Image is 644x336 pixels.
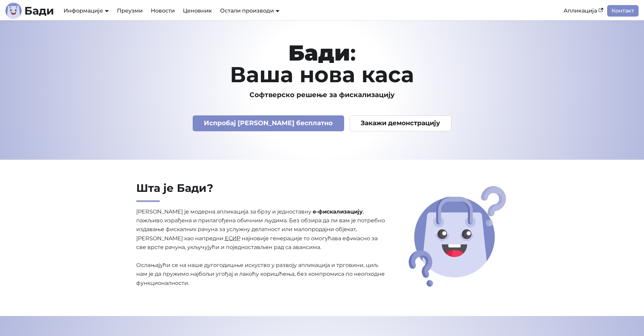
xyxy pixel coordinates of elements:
a: Апликација [559,5,607,17]
h1: : Ваша нова каса [104,42,540,85]
a: Закажи демонстрацију [350,115,452,131]
b: Бади [24,5,54,16]
a: Контакт [607,5,639,17]
img: Шта је Бади? [406,184,508,289]
a: Преузми [113,5,147,17]
strong: е-фискализацију [313,208,363,215]
strong: Бади [288,40,350,66]
a: Новости [147,5,179,17]
a: ЛогоЛогоБади [5,3,54,19]
h3: Софтверско решење за фискализацију [104,91,540,99]
img: Лого [5,3,22,19]
h2: Шта је Бади? [136,181,386,202]
a: Информације [64,7,109,14]
a: Ценовник [179,5,216,17]
a: Испробај [PERSON_NAME] бесплатно [193,115,344,131]
abbr: Електронски систем за издавање рачуна [225,235,240,242]
a: Остали производи [220,7,280,14]
p: [PERSON_NAME] је модерна апликација за брзу и једноставну , пажљиво израђена и прилагођена обични... [136,207,386,288]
